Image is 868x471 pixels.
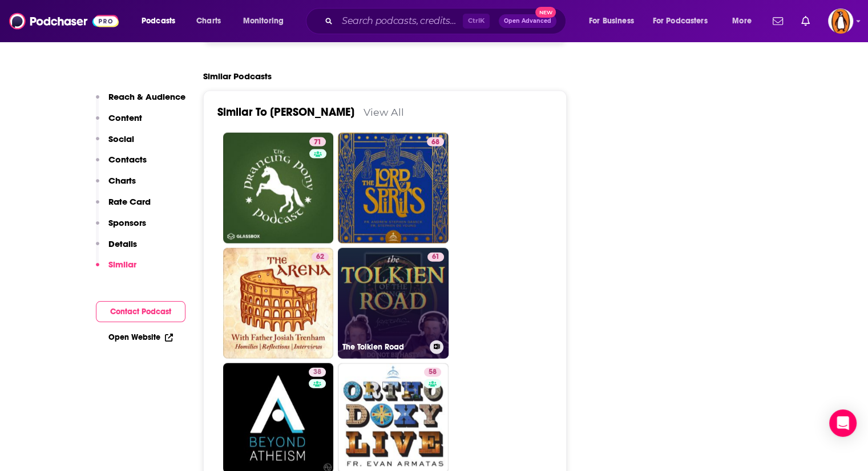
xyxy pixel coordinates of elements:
[432,251,439,263] span: 61
[96,238,137,259] button: Details
[96,217,146,238] button: Sponsors
[429,367,437,378] span: 58
[828,9,853,34] span: Logged in as penguin_portfolio
[645,12,724,30] button: open menu
[108,154,147,165] p: Contacts
[108,259,136,270] p: Similar
[309,368,326,377] a: 38
[108,91,185,102] p: Reach & Audience
[108,238,137,249] p: Details
[313,367,321,378] span: 38
[134,12,190,30] button: open menu
[96,259,136,280] button: Similar
[243,13,284,29] span: Monitoring
[217,105,354,119] a: Similar To [PERSON_NAME]
[338,248,449,359] a: 61The Tolkien Road
[427,253,444,262] a: 61
[9,10,119,32] img: Podchaser - Follow, Share and Rate Podcasts
[203,71,272,82] h2: Similar Podcasts
[732,13,752,29] span: More
[96,196,151,217] button: Rate Card
[142,13,175,29] span: Podcasts
[504,18,551,24] span: Open Advanced
[108,175,136,186] p: Charts
[724,12,766,30] button: open menu
[463,14,490,29] span: Ctrl K
[96,112,142,133] button: Content
[338,133,449,243] a: 68
[108,112,142,123] p: Content
[235,12,298,30] button: open menu
[314,137,321,148] span: 71
[312,253,329,262] a: 62
[96,91,185,112] button: Reach & Audience
[108,196,151,207] p: Rate Card
[108,133,134,144] p: Social
[96,175,136,196] button: Charts
[309,137,326,147] a: 71
[342,342,425,352] h3: The Tolkien Road
[829,409,857,437] div: Open Intercom Messenger
[589,13,634,29] span: For Business
[581,12,648,30] button: open menu
[96,154,147,175] button: Contacts
[337,12,463,30] input: Search podcasts, credits, & more...
[223,248,334,359] a: 62
[768,11,788,31] a: Show notifications dropdown
[535,7,556,18] span: New
[316,251,324,263] span: 62
[96,301,185,322] button: Contact Podcast
[828,9,853,34] img: User Profile
[828,9,853,34] button: Show profile menu
[431,137,439,148] span: 68
[797,11,814,31] a: Show notifications dropdown
[223,133,334,243] a: 71
[196,13,221,29] span: Charts
[108,332,173,342] a: Open Website
[499,14,556,28] button: Open AdvancedNew
[424,368,441,377] a: 58
[364,106,404,118] a: View All
[96,133,134,155] button: Social
[317,8,577,34] div: Search podcasts, credits, & more...
[189,12,228,30] a: Charts
[108,217,146,228] p: Sponsors
[653,13,708,29] span: For Podcasters
[427,137,444,147] a: 68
